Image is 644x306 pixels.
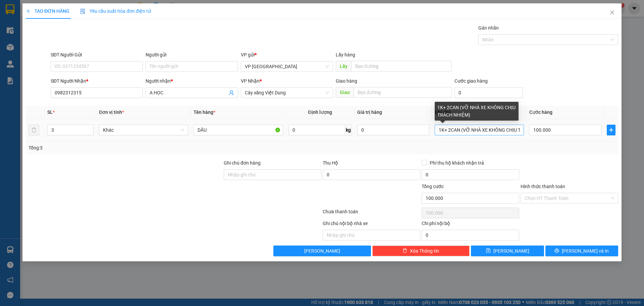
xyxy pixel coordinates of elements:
[308,110,332,115] span: Định lượng
[486,248,491,254] span: save
[51,51,143,58] div: SĐT Người Gửi
[47,110,53,115] span: SL
[323,220,420,230] div: Ghi chú nội bộ nhà xe
[372,246,470,256] button: deleteXóa Thông tin
[224,160,261,166] label: Ghi chú đơn hàng
[99,110,124,115] span: Đơn vị tính
[454,78,488,84] label: Cước giao hàng
[603,3,622,22] button: Close
[435,102,519,121] div: 1K+ 2CAN (VỠ NHÀ XE KHÔNG CHỊU TRÁCH NHIỆM)
[493,247,529,255] span: [PERSON_NAME]
[521,184,565,189] label: Hình thức thanh toán
[422,184,444,189] span: Tổng cước
[562,247,609,255] span: [PERSON_NAME] và In
[471,246,544,256] button: save[PERSON_NAME]
[229,90,234,95] span: user-add
[245,88,329,98] span: Cây xăng Việt Dung
[354,87,452,98] input: Dọc đường
[357,125,429,135] input: 0
[29,125,39,135] button: delete
[454,87,523,98] input: Cước giao hàng
[357,110,382,115] span: Giá trị hàng
[146,51,238,58] div: Người gửi
[323,230,420,241] input: Nhập ghi chú
[609,10,615,15] span: close
[194,125,283,135] input: VD: Bàn, Ghế
[607,125,615,135] button: plus
[26,9,31,13] span: plus
[103,125,184,135] span: Khác
[607,127,615,133] span: plus
[80,9,86,14] img: icon
[322,208,421,220] div: Chưa thanh toán
[402,248,407,254] span: delete
[432,106,527,119] th: Ghi chú
[351,61,452,72] input: Dọc đường
[224,169,321,180] input: Ghi chú đơn hàng
[554,248,559,254] span: printer
[245,61,329,72] span: VP Mỹ Đình
[194,110,215,115] span: Tên hàng
[545,246,618,256] button: printer[PERSON_NAME] và In
[304,247,340,255] span: [PERSON_NAME]
[478,25,499,31] label: Gán nhãn
[422,220,519,230] div: Chi phí nội bộ
[410,247,439,255] span: Xóa Thông tin
[435,125,524,135] input: Ghi Chú
[80,8,151,14] span: Yêu cầu xuất hóa đơn điện tử
[336,61,351,72] span: Lấy
[336,87,354,98] span: Giao
[529,110,552,115] span: Cước hàng
[345,125,352,135] span: kg
[51,77,143,85] div: SĐT Người Nhận
[241,51,333,58] div: VP gửi
[336,78,357,84] span: Giao hàng
[26,8,69,14] span: TẠO ĐƠN HÀNG
[29,144,249,151] div: Tổng: 3
[273,246,371,256] button: [PERSON_NAME]
[336,52,355,57] span: Lấy hàng
[241,78,260,84] span: VP Nhận
[146,77,238,85] div: Người nhận
[323,160,338,166] span: Thu Hộ
[427,159,487,167] span: Phí thu hộ khách nhận trả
